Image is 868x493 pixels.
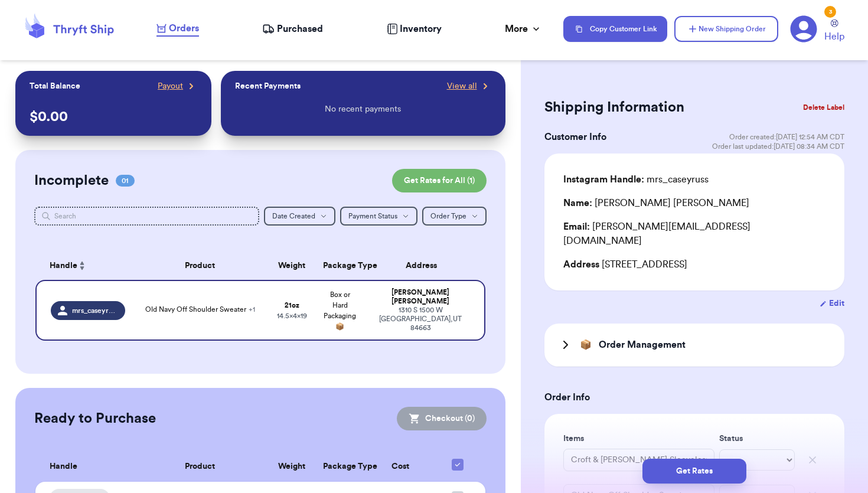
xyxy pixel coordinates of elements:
[544,98,684,117] h2: Shipping Information
[371,306,470,332] div: 1310 S 1500 W [GEOGRAPHIC_DATA] , UT 84663
[563,257,825,272] div: [STREET_ADDRESS]
[30,107,197,126] p: $ 0.00
[563,222,590,231] span: Email:
[30,80,80,92] p: Total Balance
[820,298,844,309] button: Edit
[116,175,135,187] span: 01
[132,452,267,482] th: Product
[790,15,817,43] a: 3
[544,130,606,144] h3: Customer Info
[272,213,315,220] span: Date Created
[158,80,183,92] span: Payout
[264,207,335,226] button: Date Created
[267,252,316,280] th: Weight
[50,260,77,272] span: Handle
[599,338,686,352] h3: Order Management
[145,306,255,313] span: Old Navy Off Shoulder Sweater
[544,390,844,404] h3: Order Info
[158,80,197,92] a: Payout
[387,22,442,36] a: Inventory
[267,452,316,482] th: Weight
[249,306,255,313] span: + 1
[262,22,323,36] a: Purchased
[324,291,356,330] span: Box or Hard Packaging 📦
[712,142,844,151] span: Order last updated: [DATE] 08:34 AM CDT
[563,16,667,42] button: Copy Customer Link
[364,252,485,280] th: Address
[824,6,836,18] div: 3
[798,94,849,120] button: Delete Label
[316,252,364,280] th: Package Type
[563,172,709,187] div: mrs_caseyruss
[563,260,599,269] span: Address
[674,16,778,42] button: New Shipping Order
[729,132,844,142] span: Order created: [DATE] 12:54 AM CDT
[719,433,795,445] label: Status
[824,19,844,44] a: Help
[169,21,199,35] span: Orders
[400,22,442,36] span: Inventory
[235,80,301,92] p: Recent Payments
[340,207,417,226] button: Payment Status
[563,175,644,184] span: Instagram Handle:
[156,21,199,37] a: Orders
[348,213,397,220] span: Payment Status
[132,252,267,280] th: Product
[422,207,487,226] button: Order Type
[277,312,307,319] span: 14.5 x 4 x 19
[824,30,844,44] span: Help
[34,207,259,226] input: Search
[316,452,364,482] th: Package Type
[563,433,714,445] label: Items
[563,198,592,208] span: Name:
[371,288,470,306] div: [PERSON_NAME] [PERSON_NAME]
[505,22,542,36] div: More
[563,196,749,210] div: [PERSON_NAME] [PERSON_NAME]
[72,306,118,315] span: mrs_caseyruss
[50,461,77,473] span: Handle
[447,80,491,92] a: View all
[77,259,87,273] button: Sort ascending
[34,171,109,190] h2: Incomplete
[277,22,323,36] span: Purchased
[447,80,477,92] span: View all
[285,302,299,309] strong: 21 oz
[397,407,487,430] button: Checkout (0)
[563,220,825,248] div: [PERSON_NAME][EMAIL_ADDRESS][DOMAIN_NAME]
[34,409,156,428] h2: Ready to Purchase
[580,338,592,352] span: 📦
[642,459,746,484] button: Get Rates
[430,213,466,220] span: Order Type
[392,169,487,192] button: Get Rates for All (1)
[364,452,437,482] th: Cost
[325,103,401,115] p: No recent payments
